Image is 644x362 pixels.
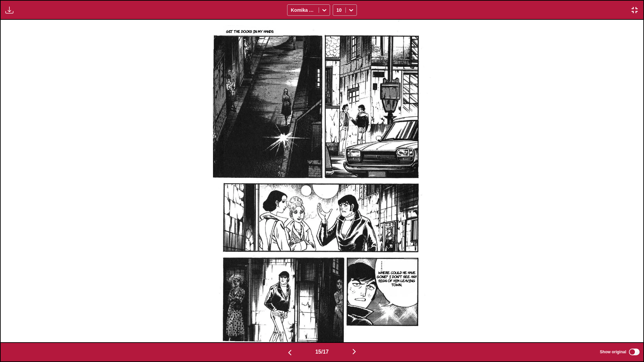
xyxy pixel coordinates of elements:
[5,6,13,14] img: Download translated images
[213,20,431,342] img: Manga Panel
[286,349,294,357] img: Previous page
[600,350,626,354] span: Show original
[315,349,329,355] span: 15 / 17
[629,349,640,355] input: Show original
[350,348,358,356] img: Next page
[374,269,420,288] p: Where could he have gone? I don't see any sign of him leaving town...
[225,28,275,35] p: Get the docks in my hands.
